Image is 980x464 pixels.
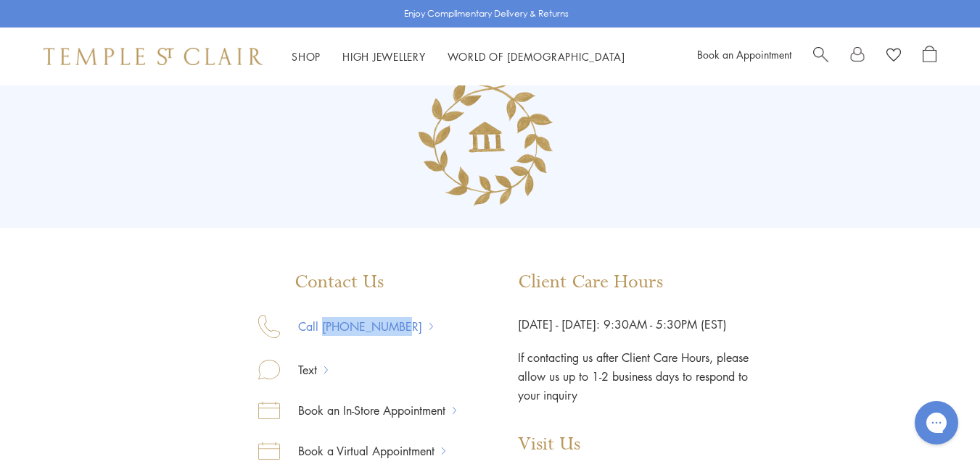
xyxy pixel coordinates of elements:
p: If contacting us after Client Care Hours, please allow us up to 1-2 business days to respond to y... [518,334,750,405]
a: Book a Virtual Appointment [280,442,442,460]
a: Call [PHONE_NUMBER] [280,317,429,336]
a: Open Shopping Bag [923,46,936,67]
a: Book an Appointment [697,47,791,62]
a: Search [813,46,828,67]
a: World of [DEMOGRAPHIC_DATA]World of [DEMOGRAPHIC_DATA] [448,49,625,64]
p: Client Care Hours [518,271,795,293]
iframe: Gorgias live chat messenger [907,396,965,450]
nav: Main navigation [292,48,625,66]
p: Enjoy Complimentary Delivery & Returns [404,7,569,21]
a: View Wishlist [886,46,901,67]
a: High JewelleryHigh Jewellery [342,49,426,64]
a: Text [280,360,324,379]
a: ShopShop [292,49,321,64]
p: Contact Us [258,271,456,293]
p: [DATE] - [DATE]: 9:30AM - 5:30PM (EST) [518,315,795,334]
img: Temple St. Clair [44,48,263,65]
p: Visit Us [518,434,795,455]
img: Group_135.png [401,46,579,223]
a: Book an In-Store Appointment [280,401,453,420]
